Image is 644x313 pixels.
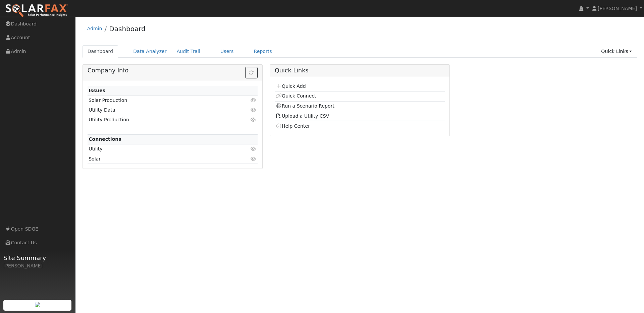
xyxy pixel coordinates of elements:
strong: Issues [89,88,105,93]
div: [PERSON_NAME] [3,262,72,269]
a: Admin [87,26,102,31]
td: Solar Production [88,96,230,105]
td: Utility [88,144,230,154]
h5: Quick Links [275,67,445,74]
a: Data Analyzer [128,45,172,58]
i: Click to view [251,108,257,112]
img: retrieve [35,302,40,307]
span: Site Summary [3,253,72,262]
h5: Company Info [88,67,258,74]
strong: Connections [89,136,121,142]
i: Click to view [251,98,257,103]
a: Quick Add [276,83,306,89]
a: Help Center [276,123,310,129]
img: SolarFax [5,4,68,18]
a: Dashboard [109,25,146,33]
a: Users [215,45,239,58]
a: Dashboard [83,45,118,58]
td: Utility Production [88,115,230,125]
a: Quick Connect [276,93,316,99]
a: Quick Links [596,45,637,58]
a: Audit Trail [172,45,205,58]
i: Click to view [251,146,257,151]
a: Upload a Utility CSV [276,113,329,119]
i: Click to view [251,156,257,161]
span: [PERSON_NAME] [598,6,637,11]
td: Solar [88,154,230,164]
a: Run a Scenario Report [276,103,334,109]
a: Reports [249,45,277,58]
i: Click to view [251,117,257,122]
td: Utility Data [88,105,230,115]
